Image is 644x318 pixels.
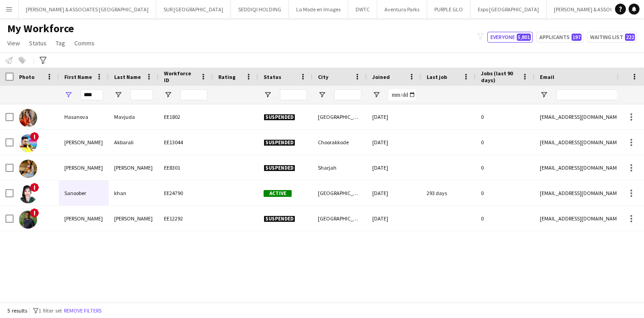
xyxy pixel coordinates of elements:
button: Aventura Parks [377,0,427,18]
div: EE13044 [159,130,213,155]
div: 0 [476,104,534,129]
button: [PERSON_NAME] & ASSOCIATES KSA [547,0,644,18]
span: Workforce ID [164,70,197,83]
button: La Mode en Images [289,0,348,18]
img: Sanoober khan [19,185,37,203]
input: Workforce ID Filter Input [180,89,207,100]
button: Waiting list222 [587,32,637,43]
span: ! [30,208,39,217]
button: PURPLE GLO [427,0,471,18]
img: Sanobar Mansoor [19,160,37,178]
span: Suspended [264,165,295,171]
div: [PERSON_NAME] [59,155,109,180]
button: Open Filter Menu [164,91,172,99]
div: [GEOGRAPHIC_DATA] [312,181,367,205]
a: Tag [52,37,69,49]
span: Status [29,39,47,47]
span: ! [30,132,39,141]
span: Photo [19,73,34,80]
span: First Name [64,73,92,80]
button: Remove filters [62,306,103,316]
span: 1 filter set [38,307,62,314]
div: Hasanova [59,104,109,129]
div: [GEOGRAPHIC_DATA] [312,104,367,129]
div: [PERSON_NAME] [59,206,109,231]
img: sanoop sivadasan [19,210,37,229]
app-action-btn: Advanced filters [38,55,48,66]
button: Open Filter Menu [114,91,122,99]
button: Applicants197 [536,32,583,43]
input: Last Name Filter Input [130,89,153,100]
button: Expo [GEOGRAPHIC_DATA] [471,0,547,18]
img: Mohamed Sanooj Akbarali [19,134,37,152]
button: Open Filter Menu [64,91,72,99]
span: Last job [427,73,447,80]
div: [DATE] [367,181,421,205]
span: Suspended [264,215,295,222]
div: [PERSON_NAME] [59,130,109,155]
div: Sharjah [312,155,367,180]
span: Status [264,73,281,80]
button: SEDDIQI HOLDING [231,0,289,18]
input: City Filter Input [334,89,361,100]
div: Sanoober [59,181,109,205]
span: Last Name [114,73,141,80]
div: [DATE] [367,206,421,231]
button: Open Filter Menu [540,91,548,99]
span: Joined [372,73,390,80]
span: 197 [572,34,582,41]
a: View [4,37,24,49]
div: [DATE] [367,130,421,155]
img: Hasanova Mavjuda [19,109,37,127]
div: [PERSON_NAME] [109,155,159,180]
span: Comms [74,39,95,47]
div: Mavjuda [109,104,159,129]
div: [GEOGRAPHIC_DATA] [312,206,367,231]
span: View [7,39,20,47]
span: Suspended [264,139,295,146]
a: Comms [71,37,98,49]
span: Rating [218,73,235,80]
button: Everyone5,801 [487,32,533,43]
div: EE1802 [159,104,213,129]
span: ! [30,183,39,192]
div: EE24790 [159,181,213,205]
span: 5,801 [517,34,531,41]
span: 222 [625,34,635,41]
button: Open Filter Menu [372,91,380,99]
div: EE8301 [159,155,213,180]
button: DWTC [348,0,377,18]
a: Status [25,37,50,49]
div: 0 [476,206,534,231]
div: [DATE] [367,104,421,129]
div: 293 days [421,181,476,205]
span: Suspended [264,114,295,121]
div: EE12292 [159,206,213,231]
div: Akbarali [109,130,159,155]
button: Open Filter Menu [318,91,326,99]
div: khan [109,181,159,205]
span: Jobs (last 90 days) [481,70,518,83]
input: First Name Filter Input [81,89,103,100]
span: Active [264,190,292,197]
div: [PERSON_NAME] [109,206,159,231]
div: 0 [476,181,534,205]
button: [PERSON_NAME] & ASSOCIATES [GEOGRAPHIC_DATA] [19,0,156,18]
div: 0 [476,155,534,180]
button: SUR [GEOGRAPHIC_DATA] [156,0,231,18]
div: 0 [476,130,534,155]
input: Joined Filter Input [389,89,416,100]
span: City [318,73,328,80]
div: [DATE] [367,155,421,180]
div: Choorakkode [312,130,367,155]
button: Open Filter Menu [264,91,272,99]
span: Email [540,73,554,80]
span: Tag [56,39,65,47]
input: Status Filter Input [280,89,307,100]
span: My Workforce [7,22,74,35]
